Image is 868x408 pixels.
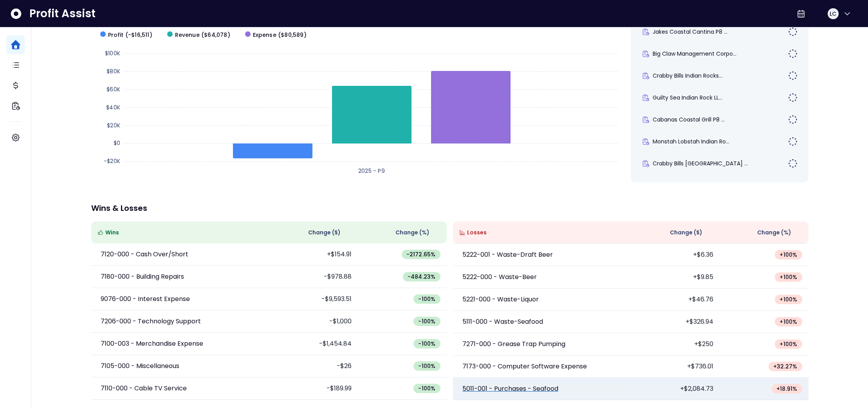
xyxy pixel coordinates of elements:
[253,31,307,39] span: Expense ($80,589)
[269,355,358,377] td: -$26
[788,159,798,168] img: Not yet Started
[269,377,358,400] td: -$189.99
[462,339,565,349] p: 7271-000 - Grease Trap Pumping
[631,355,720,378] td: +$736.01
[101,384,187,393] p: 7110-000 - Cable TV Service
[780,273,797,281] span: + 100 %
[105,49,120,57] text: $100K
[406,250,436,258] span: -2172.65 %
[358,167,385,175] text: 2025 - P9
[395,228,429,237] span: Change (%)
[101,317,201,326] p: 7206-000 - Technology Support
[830,10,836,18] span: LC
[113,139,120,147] text: $0
[788,115,798,124] img: Not yet Started
[308,228,341,237] span: Change ( $ )
[653,72,722,80] span: Crabby Bills Indian Rocks...
[776,385,797,393] span: + 18.91 %
[467,228,487,237] span: Losses
[780,318,797,326] span: + 100 %
[631,244,720,266] td: +$6.36
[788,71,798,80] img: Not yet Started
[653,50,736,58] span: Big Claw Management Corpo...
[653,28,727,36] span: Jakes Coastal Cantina P8 ...
[462,317,543,326] p: 5111-000 - Waste-Seafood
[788,27,798,36] img: Not yet Started
[462,272,537,282] p: 5222-000 - Waste-Beer
[418,362,435,370] span: -100 %
[653,94,722,102] span: Guilty Sea Indian Rock LL...
[106,103,120,111] text: $40K
[631,333,720,355] td: +$250
[788,137,798,146] img: Not yet Started
[269,310,358,333] td: -$1,000
[269,266,358,288] td: -$978.88
[757,228,791,237] span: Change (%)
[418,384,435,392] span: -100 %
[462,362,587,371] p: 7173-000 - Computer Software Expense
[418,340,435,348] span: -100 %
[653,138,729,145] span: Monstah Lobstah Indian Ro...
[269,243,358,266] td: +$154.91
[788,93,798,102] img: Not yet Started
[631,266,720,288] td: +$9.85
[670,228,702,237] span: Change ( $ )
[106,67,120,75] text: $80K
[101,339,203,348] p: 7100-003 - Merchandise Expense
[101,361,179,371] p: 7105-000 - Miscellaneous
[462,384,558,393] p: 5011-001 - Purchases - Seafood
[104,157,120,165] text: -$20K
[175,31,230,39] span: Revenue ($64,078)
[105,228,119,237] span: Wins
[269,288,358,310] td: -$9,593.51
[101,294,190,304] p: 9076-000 - Interest Expense
[773,363,797,370] span: + 32.27 %
[101,272,184,281] p: 7180-000 - Building Repairs
[631,311,720,333] td: +$326.94
[91,204,808,212] p: Wins & Losses
[418,295,435,303] span: -100 %
[653,160,748,167] span: Crabby Bills [GEOGRAPHIC_DATA] ...
[780,296,797,303] span: + 100 %
[631,288,720,311] td: +$46.76
[107,121,120,129] text: $20K
[408,273,436,281] span: -484.23 %
[653,116,725,123] span: Cabanas Coastal Grill P8 ...
[780,340,797,348] span: + 100 %
[788,49,798,58] img: Not yet Started
[269,333,358,355] td: -$1,454.84
[462,295,539,304] p: 5221-000 - Waste-Liquor
[106,85,120,93] text: $60K
[29,7,96,21] span: Profit Assist
[631,378,720,400] td: +$2,084.73
[462,250,553,259] p: 5222-001 - Waste-Draft Beer
[101,250,188,259] p: 7120-000 - Cash Over/Short
[780,251,797,259] span: + 100 %
[418,317,435,325] span: -100 %
[108,31,152,39] span: Profit (-$16,511)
